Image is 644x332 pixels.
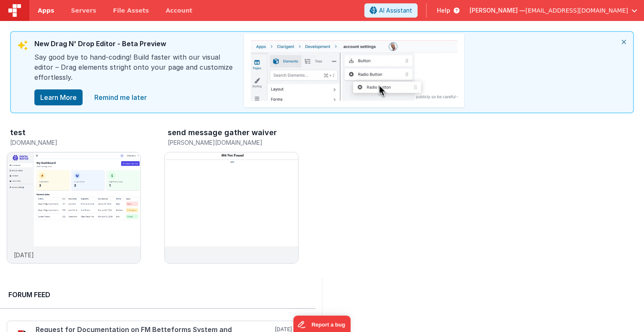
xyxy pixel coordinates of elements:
span: File Assets [113,6,149,15]
span: AI Assistant [379,6,412,15]
button: Learn More [34,89,83,105]
span: Help [437,6,450,15]
div: New Drag N' Drop Editor - Beta Preview [34,39,236,52]
h3: send message gather waiver [168,128,277,137]
span: [PERSON_NAME] — [470,6,525,15]
a: close [89,89,152,106]
span: Servers [71,6,96,15]
button: [PERSON_NAME] — [EMAIL_ADDRESS][DOMAIN_NAME] [470,6,637,15]
h5: [DOMAIN_NAME] [10,139,141,146]
button: AI Assistant [364,3,418,18]
div: Say good bye to hand-coding! Build faster with our visual editor – Drag elements stright onto you... [34,52,236,89]
span: Apps [38,6,54,15]
span: [EMAIL_ADDRESS][DOMAIN_NAME] [525,6,628,15]
h2: Forum Feed [8,290,307,300]
h5: [PERSON_NAME][DOMAIN_NAME] [168,139,299,146]
h3: test [10,128,26,137]
i: close [615,32,633,52]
